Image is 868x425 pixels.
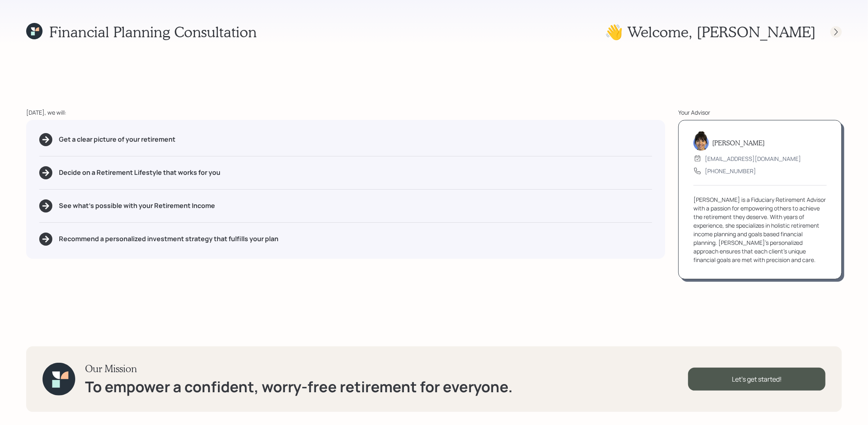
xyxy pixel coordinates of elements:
[705,154,801,163] div: [EMAIL_ADDRESS][DOMAIN_NAME]
[85,378,513,396] h1: To empower a confident, worry-free retirement for everyone.
[693,131,709,151] img: treva-nostdahl-headshot.png
[605,23,816,41] h1: 👋 Welcome , [PERSON_NAME]
[85,363,513,375] h3: Our Mission
[688,368,825,391] div: Let's get started!
[712,139,765,147] h5: [PERSON_NAME]
[59,169,220,176] h5: Decide on a Retirement Lifestyle that works for you
[59,202,215,210] h5: See what's possible with your Retirement Income
[59,136,175,143] h5: Get a clear picture of your retirement
[59,235,278,243] h5: Recommend a personalized investment strategy that fulfills your plan
[678,108,842,117] div: Your Advisor
[26,108,665,117] div: [DATE], we will:
[705,167,756,175] div: [PHONE_NUMBER]
[49,23,257,41] h1: Financial Planning Consultation
[693,195,827,264] div: [PERSON_NAME] is a Fiduciary Retirement Advisor with a passion for empowering others to achieve t...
